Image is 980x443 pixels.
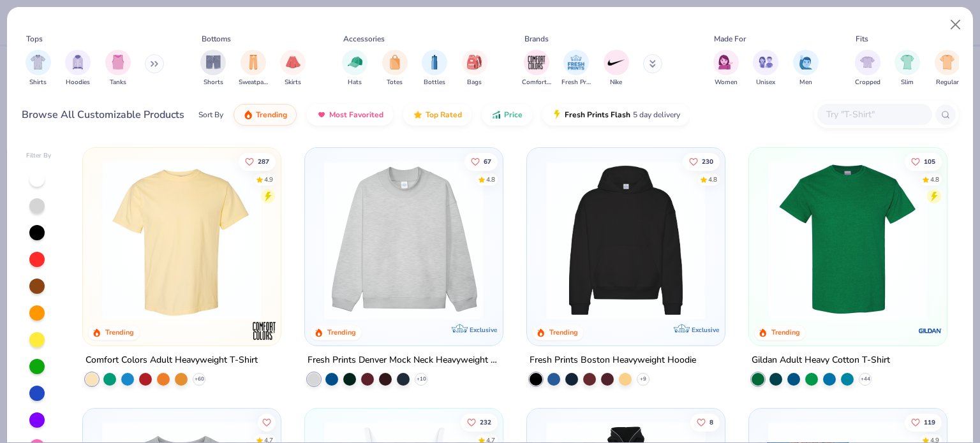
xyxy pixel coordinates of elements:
[258,158,270,164] span: 287
[718,55,733,69] img: Women Image
[105,50,131,87] div: filter for Tanks
[796,92,866,110] div: Change Product
[759,55,773,69] img: Unisex Image
[905,152,942,170] button: Like
[901,78,914,87] span: Slim
[65,50,91,87] button: filter button
[382,50,408,87] div: filter for Totes
[251,318,277,344] img: Comfort Colors logo
[752,352,890,368] div: Gildan Adult Heavy Cotton T-Shirt
[96,161,268,320] img: 029b8af0-80e6-406f-9fdc-fdf898547912
[522,50,551,87] button: filter button
[280,50,306,87] button: filter button
[105,50,131,87] button: filter button
[348,78,362,87] span: Hats
[860,55,875,69] img: Cropped Image
[427,55,442,69] img: Bottles Image
[542,104,690,126] button: Fresh Prints Flash5 day delivery
[793,50,819,87] button: filter button
[713,50,739,87] div: filter for Women
[462,50,487,87] div: filter for Bags
[467,55,481,69] img: Bags Image
[924,158,935,164] span: 105
[26,50,51,87] div: filter for Shirts
[265,175,274,184] div: 4.9
[413,110,423,120] img: TopRated.gif
[561,50,591,87] button: filter button
[935,50,960,87] button: filter button
[930,175,939,184] div: 4.8
[712,161,884,320] img: d4a37e75-5f2b-4aef-9a6e-23330c63bbc0
[461,413,498,431] button: Like
[692,326,719,334] span: Exclusive
[756,78,775,87] span: Unisex
[924,419,935,425] span: 119
[65,50,91,87] div: filter for Hoodies
[198,109,223,120] div: Sort By
[855,78,880,87] span: Cropped
[422,50,447,87] div: filter for Bottles
[246,55,260,69] img: Sweatpants Image
[202,33,231,45] div: Bottoms
[26,151,52,161] div: Filter By
[522,78,551,87] span: Comfort Colors
[793,50,819,87] div: filter for Men
[935,50,960,87] div: filter for Regular
[917,318,942,344] img: Gildan logo
[714,33,746,45] div: Made For
[200,50,226,87] div: filter for Shorts
[316,110,327,120] img: most_fav.gif
[243,110,253,120] img: trending.gif
[200,50,226,87] button: filter button
[417,375,426,383] span: + 10
[342,50,367,87] div: filter for Hats
[239,50,268,87] button: filter button
[258,413,276,431] button: Like
[900,55,914,69] img: Slim Image
[940,55,954,69] img: Regular Image
[403,104,471,126] button: Top Rated
[462,50,487,87] button: filter button
[825,107,923,122] input: Try "T-Shirt"
[855,50,880,87] button: filter button
[860,375,870,383] span: + 44
[855,50,880,87] div: filter for Cropped
[387,78,403,87] span: Totes
[329,110,383,120] span: Most Favorited
[482,104,532,126] button: Price
[85,352,258,368] div: Comfort Colors Adult Heavyweight T-Shirt
[522,50,551,87] div: filter for Comfort Colors
[604,50,629,87] div: filter for Nike
[422,50,447,87] button: filter button
[607,53,626,72] img: Nike Image
[530,352,696,368] div: Fresh Prints Boston Heavyweight Hoodie
[467,78,482,87] span: Bags
[715,78,738,87] span: Women
[753,50,778,87] button: filter button
[480,419,491,425] span: 232
[26,50,51,87] button: filter button
[527,53,546,72] img: Comfort Colors Image
[565,110,630,120] span: Fresh Prints Flash
[285,78,301,87] span: Skirts
[66,78,90,87] span: Hoodies
[561,50,591,87] div: filter for Fresh Prints
[239,152,276,170] button: Like
[895,50,920,87] button: filter button
[690,413,720,431] button: Like
[26,33,43,45] div: Tops
[426,110,462,120] span: Top Rated
[256,110,287,120] span: Trending
[561,78,591,87] span: Fresh Prints
[204,78,223,87] span: Shorts
[424,78,445,87] span: Bottles
[504,110,523,120] span: Price
[343,33,385,45] div: Accessories
[308,352,500,368] div: Fresh Prints Denver Mock Neck Heavyweight Sweatshirt
[484,158,491,164] span: 67
[307,104,393,126] button: Most Favorited
[540,161,712,320] img: 91acfc32-fd48-4d6b-bdad-a4c1a30ac3fc
[29,78,47,87] span: Shirts
[708,175,717,184] div: 4.8
[464,152,498,170] button: Like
